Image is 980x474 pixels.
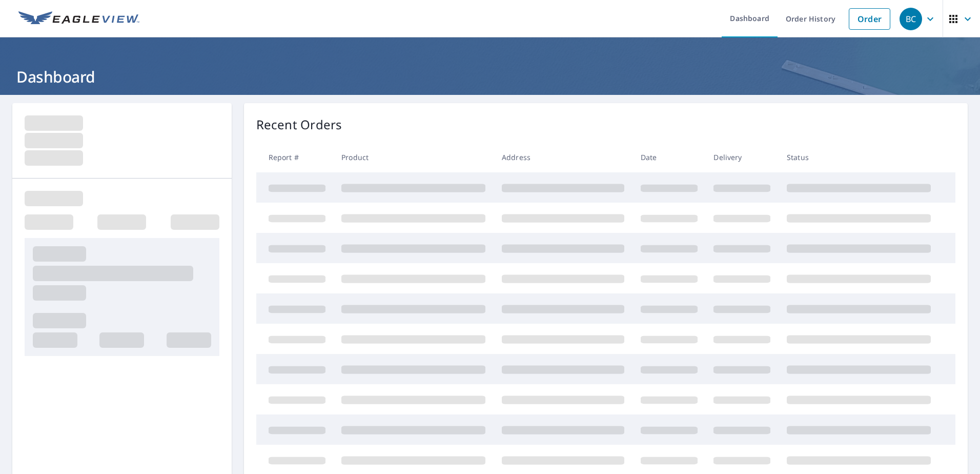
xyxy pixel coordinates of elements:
img: EV Logo [18,11,139,27]
th: Status [779,142,939,172]
a: Order [849,8,890,30]
th: Delivery [705,142,779,172]
h1: Dashboard [12,66,968,87]
th: Product [333,142,494,172]
th: Report # [256,142,334,172]
div: BC [900,8,922,30]
p: Recent Orders [256,115,342,134]
th: Address [494,142,632,172]
th: Date [632,142,706,172]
